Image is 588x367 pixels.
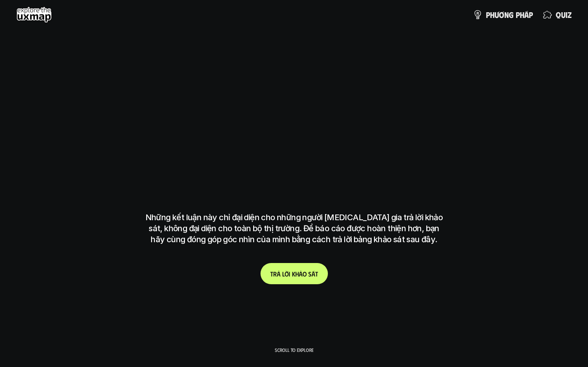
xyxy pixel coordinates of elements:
[494,10,499,19] span: ư
[486,10,490,19] span: p
[303,270,307,278] span: o
[145,95,443,130] h1: phạm vi công việc của
[516,10,520,19] span: p
[299,270,303,278] span: ả
[566,10,568,19] span: i
[289,270,290,278] span: i
[277,270,281,278] span: ả
[504,10,509,19] span: n
[285,270,289,278] span: ờ
[561,10,566,19] span: u
[490,10,494,19] span: h
[520,10,524,19] span: h
[261,263,328,284] a: Trảlờikhảosát
[568,10,572,19] span: z
[315,270,318,278] span: t
[524,10,529,19] span: á
[473,7,533,23] a: phươngpháp
[556,10,561,19] span: q
[266,81,328,90] h6: Kết quả nghiên cứu
[308,270,312,278] span: s
[149,160,440,194] h1: tại [GEOGRAPHIC_DATA]
[543,7,572,23] a: quiz
[295,270,299,278] span: h
[275,347,314,353] p: Scroll to explore
[509,10,514,19] span: g
[499,10,504,19] span: ơ
[529,10,533,19] span: p
[312,270,315,278] span: á
[282,270,285,278] span: l
[292,270,295,278] span: k
[273,270,277,278] span: r
[141,212,447,245] p: Những kết luận này chỉ đại diện cho những người [MEDICAL_DATA] gia trả lời khảo sát, không đại di...
[270,270,273,278] span: T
